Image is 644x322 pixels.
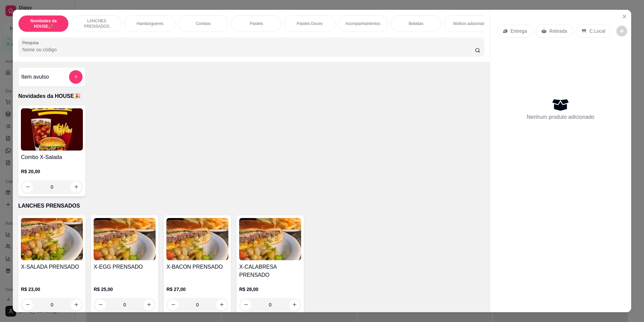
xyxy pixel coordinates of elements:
[71,299,82,310] button: increase-product-quantity
[589,28,605,34] p: C.Local
[511,28,527,34] p: Entrega
[21,108,83,151] img: product-image
[297,21,323,26] p: Pastéis Doces
[549,28,567,34] p: Retirada
[196,21,211,26] p: Combos
[21,286,83,293] p: R$ 23,00
[239,263,301,279] h4: X-CALABRESA PRENSADO
[527,113,594,121] p: Nenhum produto adicionado
[240,299,251,310] button: decrease-product-quantity
[77,18,116,29] p: LANCHES PRENSADOS
[239,286,301,293] p: R$ 28,00
[21,73,49,81] h4: Item avulso
[239,218,301,260] img: product-image
[216,299,227,310] button: increase-product-quantity
[616,26,627,36] button: decrease-product-quantity
[94,263,156,271] h4: X-EGG PRENSADO
[250,21,263,26] p: Pastéis
[18,92,484,100] p: Novidades da HOUSE🎉
[453,21,485,26] p: Molhos adicionais
[166,218,228,260] img: product-image
[289,299,300,310] button: increase-product-quantity
[21,168,83,175] p: R$ 20,00
[95,299,106,310] button: decrease-product-quantity
[409,21,423,26] p: Bebidas
[24,18,63,29] p: Novidades da HOUSE🎉
[21,153,83,161] h4: Combo X-Salada
[143,299,154,310] button: increase-product-quantity
[94,286,156,293] p: R$ 25,00
[137,21,163,26] p: Hambúrgueres
[166,286,228,293] p: R$ 27,00
[166,263,228,271] h4: X-BACON PRENSADO
[21,263,83,271] h4: X-SALADA PRENSADO
[168,299,179,310] button: decrease-product-quantity
[22,299,33,310] button: decrease-product-quantity
[21,218,83,260] img: product-image
[619,11,630,22] button: Close
[18,202,484,210] p: LANCHES PRENSADOS
[22,46,475,53] input: Pesquisa
[69,70,83,84] button: add-separate-item
[94,218,156,260] img: product-image
[346,21,380,26] p: Acompanhamentos
[22,40,41,46] label: Pesquisa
